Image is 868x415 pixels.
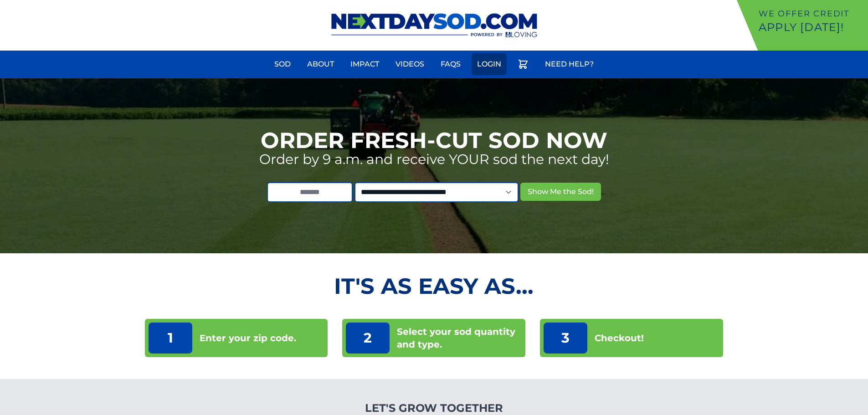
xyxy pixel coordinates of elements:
[302,53,339,75] a: About
[261,129,607,151] h1: Order Fresh-Cut Sod Now
[200,332,296,344] p: Enter your zip code.
[259,151,609,168] p: Order by 9 a.m. and receive YOUR sod the next day!
[346,323,390,354] p: 2
[435,53,466,75] a: FAQs
[149,323,192,354] p: 1
[759,7,864,20] p: We offer Credit
[544,323,587,354] p: 3
[145,275,724,297] h2: It's as Easy As...
[539,53,599,75] a: Need Help?
[595,332,644,344] p: Checkout!
[397,325,522,351] p: Select your sod quantity and type.
[269,53,296,75] a: Sod
[472,53,507,75] a: Login
[390,53,430,75] a: Videos
[759,20,864,35] p: Apply [DATE]!
[520,183,601,201] button: Show Me the Sod!
[345,53,385,75] a: Impact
